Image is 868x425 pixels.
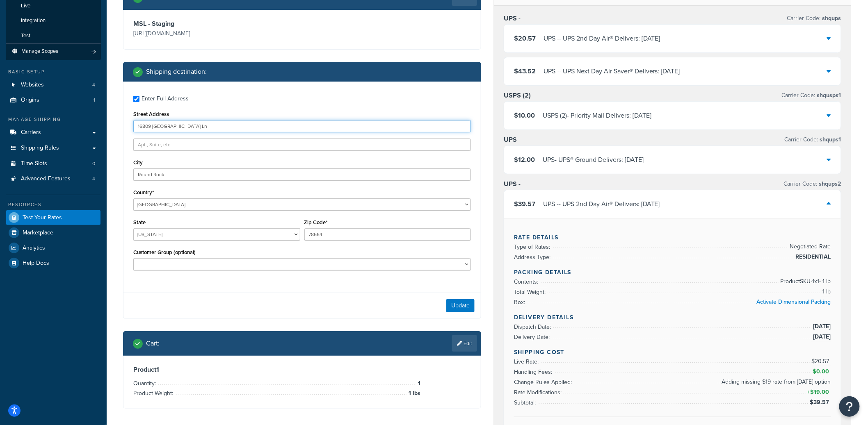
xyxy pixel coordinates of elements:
[514,66,536,76] span: $43.52
[514,333,552,341] span: Delivery Date:
[821,14,841,23] span: shqups
[514,268,831,277] h4: Packing Details
[6,210,101,225] a: Test Your Rates
[94,97,95,104] span: 1
[514,111,535,120] span: $10.00
[544,33,660,44] div: UPS - - UPS 2nd Day Air® Delivers: [DATE]
[813,367,831,376] span: $0.00
[23,245,45,252] span: Analytics
[6,77,101,93] a: Websites4
[23,214,62,221] span: Test Your Rates
[514,155,535,164] span: $12.00
[514,288,548,296] span: Total Weight:
[416,379,420,389] span: 1
[6,116,101,123] div: Manage Shipping
[146,68,207,75] h2: Shipping destination :
[6,77,101,93] li: Websites
[23,230,53,236] span: Marketplace
[784,178,841,190] p: Carrier Code:
[782,90,841,101] p: Carrier Code:
[133,366,471,374] h3: Product 1
[6,156,101,171] li: Time Slots
[794,252,831,262] span: RESIDENTIAL
[504,91,531,100] h3: USPS (2)
[514,253,553,261] span: Address Type:
[514,398,538,407] span: Subtotal:
[407,389,420,398] span: 1 lbs
[92,160,95,167] span: 0
[544,66,680,77] div: UPS - - UPS Next Day Air Saver® Delivers: [DATE]
[6,171,101,186] a: Advanced Features4
[6,13,101,28] li: Integration
[806,387,831,397] span: +
[514,348,831,357] h4: Shipping Cost
[133,139,471,151] input: Apt., Suite, etc.
[21,2,30,9] span: Live
[514,368,554,376] span: Handling Fees:
[21,97,39,104] span: Origins
[146,340,160,347] h2: Cart :
[133,189,154,195] label: Country*
[720,377,831,387] span: Adding missing $19 rate from [DATE] option
[6,28,101,43] li: Test
[23,260,49,267] span: Help Docs
[6,241,101,255] a: Analytics
[21,145,59,152] span: Shipping Rules
[543,198,660,210] div: UPS - - UPS 2nd Day Air® Delivers: [DATE]
[21,160,47,167] span: Time Slots
[787,13,841,24] p: Carrier Code:
[6,93,101,108] a: Origins1
[788,242,831,252] span: Negotiated Rate
[811,322,831,332] span: [DATE]
[514,357,541,366] span: Live Rate:
[757,298,831,306] a: Activate Dimensional Packing
[815,91,841,100] span: shqusps1
[21,82,44,89] span: Websites
[514,388,564,397] span: Rate Modifications:
[133,389,175,398] span: Product Weight:
[779,277,831,286] span: Product SKU-1 x 1 - 1 lb
[133,28,300,39] p: [URL][DOMAIN_NAME]
[6,256,101,270] a: Help Docs
[133,219,146,225] label: State
[785,134,841,145] p: Carrier Code:
[6,141,101,156] a: Shipping Rules
[514,34,536,43] span: $20.57
[6,156,101,171] a: Time Slots0
[6,125,101,140] a: Carriers
[21,48,58,55] span: Manage Scopes
[514,323,553,331] span: Dispatch Date:
[133,159,143,166] label: City
[504,14,521,23] h3: UPS -
[818,135,841,144] span: shqups1
[452,335,477,352] a: Edit
[839,396,860,417] button: Open Resource Center
[304,219,328,225] label: Zip Code*
[6,68,101,75] div: Basic Setup
[92,82,95,89] span: 4
[811,357,831,366] span: $20.57
[21,17,46,24] span: Integration
[446,299,475,312] button: Update
[543,110,651,121] div: USPS (2) - Priority Mail Delivers: [DATE]
[514,313,831,322] h4: Delivery Details
[21,32,30,39] span: Test
[514,243,552,251] span: Type of Rates:
[543,154,644,166] div: UPS - UPS® Ground Delivers: [DATE]
[6,201,101,208] div: Resources
[514,199,535,209] span: $39.57
[818,180,841,188] span: shqups2
[133,96,139,102] input: Enter Full Address
[133,379,158,388] span: Quantity:
[6,225,101,240] a: Marketplace
[10,48,96,55] a: Manage Scopes
[504,180,521,188] h3: UPS -
[21,175,71,182] span: Advanced Features
[133,20,300,28] h3: MSL - Staging
[504,136,517,144] h3: UPS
